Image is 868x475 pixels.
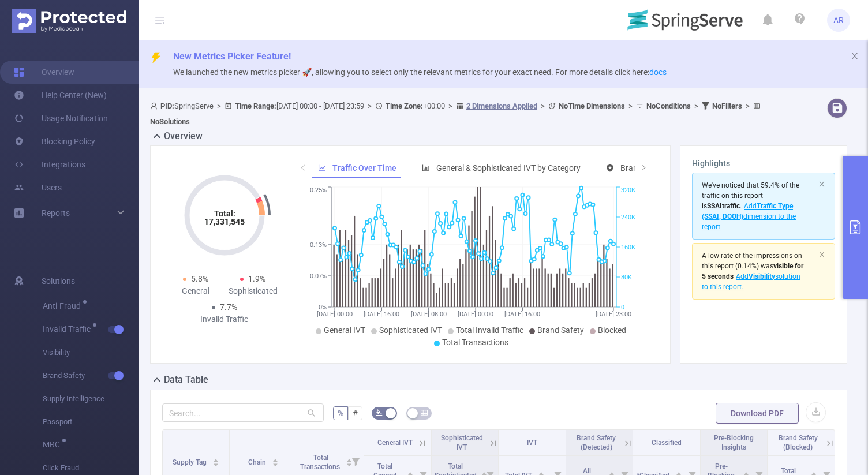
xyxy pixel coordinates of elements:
[621,214,635,221] tspan: 240K
[411,311,447,318] tspan: [DATE] 08:00
[212,457,219,464] div: Sort
[225,285,282,297] div: Sophisticated
[481,470,487,474] i: icon: caret-up
[692,158,835,170] h3: Highlights
[577,434,616,451] span: Brand Safety (Detected)
[851,50,859,62] button: icon: close
[42,201,70,225] a: Reports
[42,208,70,218] span: Reports
[214,209,235,218] tspan: Total:
[742,102,753,110] span: >
[150,102,160,110] i: icon: user
[248,274,265,283] span: 1.9%
[625,102,636,110] span: >
[504,311,540,318] tspan: [DATE] 16:00
[527,439,537,447] span: IVT
[167,285,225,297] div: General
[466,102,537,110] u: 2 Dimensions Applied
[749,272,775,280] b: Visibility
[173,458,208,466] span: Supply Tag
[300,454,342,471] span: Total Transactions
[160,102,174,110] b: PID:
[621,187,635,195] tspan: 320K
[421,409,428,416] i: icon: table
[213,462,219,465] i: icon: caret-down
[456,326,523,335] span: Total Invalid Traffic
[702,272,800,291] span: Add solution to this report.
[272,462,278,465] i: icon: caret-down
[646,102,691,110] b: No Conditions
[12,9,126,33] img: Protected Media
[332,163,396,173] span: Traffic Over Time
[436,163,581,173] span: General & Sophisticated IVT by Category
[213,457,219,461] i: icon: caret-up
[173,51,291,62] span: New Metrics Picker Feature!
[164,373,208,387] h2: Data Table
[14,107,108,130] a: Usage Notification
[702,252,803,291] span: (0.14%)
[818,181,825,188] i: icon: close
[621,244,635,251] tspan: 160K
[818,248,825,261] button: icon: close
[346,457,353,464] div: Sort
[214,102,225,110] span: >
[324,326,365,335] span: General IVT
[445,102,456,110] span: >
[811,470,817,474] i: icon: caret-up
[702,202,796,231] span: Add dimension to the report
[649,68,667,77] a: docs
[676,470,682,474] i: icon: caret-up
[42,270,75,293] span: Solutions
[743,470,750,474] i: icon: caret-up
[818,251,825,258] i: icon: close
[621,304,624,311] tspan: 0
[537,102,548,110] span: >
[537,326,584,335] span: Brand Safety
[621,274,632,281] tspan: 80K
[43,302,85,310] span: Anti-Fraud
[596,311,631,318] tspan: [DATE] 23:00
[559,102,625,110] b: No Time Dimensions
[379,326,442,335] span: Sophisticated IVT
[43,341,139,364] span: Visibility
[204,217,245,226] tspan: 17,331,545
[220,302,237,312] span: 7.7%
[377,439,413,447] span: General IVT
[150,52,162,63] i: icon: thunderbolt
[191,274,208,283] span: 5.8%
[716,403,799,424] button: Download PDF
[43,410,139,433] span: Passport
[652,439,682,447] span: Classified
[851,52,859,60] i: icon: close
[458,311,493,318] tspan: [DATE] 00:00
[319,304,327,311] tspan: 0%
[714,434,754,451] span: Pre-Blocking Insights
[14,61,74,84] a: Overview
[346,462,352,465] i: icon: caret-down
[196,313,253,326] div: Invalid Traffic
[353,409,358,418] span: #
[173,68,667,77] span: We launched the new metrics picker 🚀, allowing you to select only the relevant metrics for your e...
[14,153,85,176] a: Integrations
[14,176,62,199] a: Users
[364,102,375,110] span: >
[702,252,802,270] span: A low rate of the impressions on this report
[150,117,190,126] b: No Solutions
[317,311,353,318] tspan: [DATE] 00:00
[235,102,276,110] b: Time Range:
[598,326,626,335] span: Blocked
[272,457,279,464] div: Sort
[609,470,615,474] i: icon: caret-up
[164,129,203,143] h2: Overview
[702,181,799,231] span: We've noticed that 59.4% of the traffic on this report is .
[707,202,740,210] b: SSAI traffic
[691,102,702,110] span: >
[442,338,508,347] span: Total Transactions
[640,164,647,171] i: icon: right
[318,164,326,172] i: icon: line-chart
[43,325,95,333] span: Invalid Traffic
[14,130,95,153] a: Blocking Policy
[310,241,327,249] tspan: 0.13%
[338,409,343,418] span: %
[150,102,764,126] span: SpringServe [DATE] 00:00 - [DATE] 23:59 +00:00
